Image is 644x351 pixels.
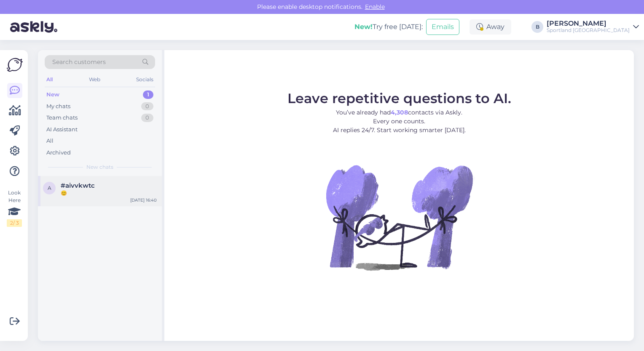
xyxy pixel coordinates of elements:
div: 😊 [61,189,157,197]
div: All [46,137,54,145]
span: #aivvkwtc [61,182,95,189]
div: [DATE] 16:40 [130,197,157,203]
b: 4,308 [391,109,408,116]
span: a [48,185,51,191]
div: 0 [141,102,153,111]
button: Emails [426,19,459,35]
div: AI Assistant [46,125,78,134]
div: Team chats [46,114,78,122]
div: Try free [DATE]: [354,22,423,32]
div: 0 [141,114,153,122]
div: Sportland [GEOGRAPHIC_DATA] [547,27,630,34]
div: Look Here [7,189,22,227]
span: Enable [362,3,387,11]
div: [PERSON_NAME] [547,20,630,27]
div: 1 [143,90,153,99]
div: My chats [46,102,70,111]
div: Socials [134,74,155,85]
div: All [45,74,54,85]
div: 2 / 3 [7,219,22,227]
a: [PERSON_NAME]Sportland [GEOGRAPHIC_DATA] [547,20,639,34]
p: You’ve already had contacts via Askly. Every one counts. AI replies 24/7. Start working smarter [... [287,108,511,135]
div: Web [87,74,102,85]
span: Search customers [52,58,106,66]
div: Archived [46,149,71,157]
img: No Chat active [323,141,475,293]
div: B [531,21,543,33]
div: New [46,90,59,99]
div: Away [470,19,511,35]
img: Askly Logo [7,57,23,73]
span: Leave repetitive questions to AI. [287,90,511,106]
span: New chats [86,163,113,171]
b: New! [354,23,373,31]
